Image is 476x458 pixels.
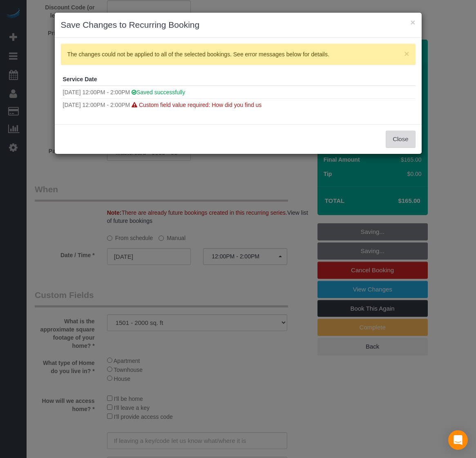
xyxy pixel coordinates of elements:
[139,102,261,108] span: Custom field value required: How did you find us
[61,19,416,31] h3: Save Changes to Recurring Booking
[130,89,185,96] span: Saved successfully
[63,76,97,82] strong: Service Date
[61,99,416,111] td: [DATE] 12:00PM - 2:00PM
[67,50,401,58] p: The changes could not be applied to all of the selected bookings. See error messages below for de...
[61,86,416,99] td: [DATE] 12:00PM - 2:00PM
[448,430,468,450] div: Open Intercom Messenger
[410,18,415,27] button: ×
[404,49,409,58] button: ×
[386,131,415,148] button: Close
